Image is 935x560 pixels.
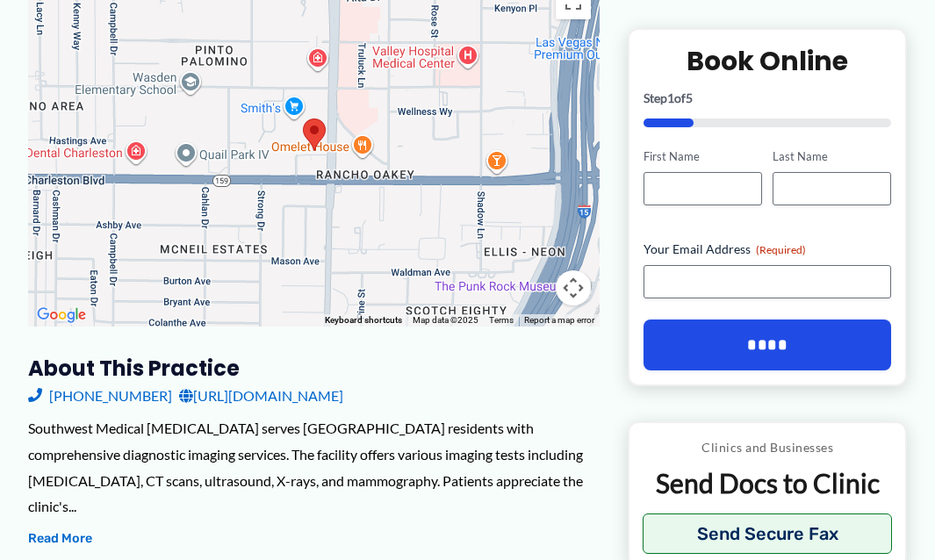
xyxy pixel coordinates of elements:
span: 1 [667,90,674,105]
button: Read More [28,528,92,549]
button: Keyboard shortcuts [325,314,402,327]
h2: Book Online [644,44,891,78]
label: Last Name [773,148,891,165]
button: Map camera controls [556,270,591,305]
label: Your Email Address [644,241,891,258]
a: [PHONE_NUMBER] [28,383,172,409]
a: Terms (opens in new tab) [489,315,514,325]
a: Report a map error [524,315,594,325]
label: First Name [644,148,762,165]
img: Google [32,304,90,327]
span: 5 [686,90,693,105]
span: (Required) [756,243,806,256]
a: [URL][DOMAIN_NAME] [179,383,343,409]
h3: About this practice [28,355,600,382]
p: Send Docs to Clinic [643,466,892,500]
div: Southwest Medical [MEDICAL_DATA] serves [GEOGRAPHIC_DATA] residents with comprehensive diagnostic... [28,415,600,520]
p: Step of [644,92,891,104]
a: Open this area in Google Maps (opens a new window) [32,304,90,327]
button: Send Secure Fax [643,513,892,554]
p: Clinics and Businesses [643,436,892,459]
span: Map data ©2025 [413,315,478,325]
